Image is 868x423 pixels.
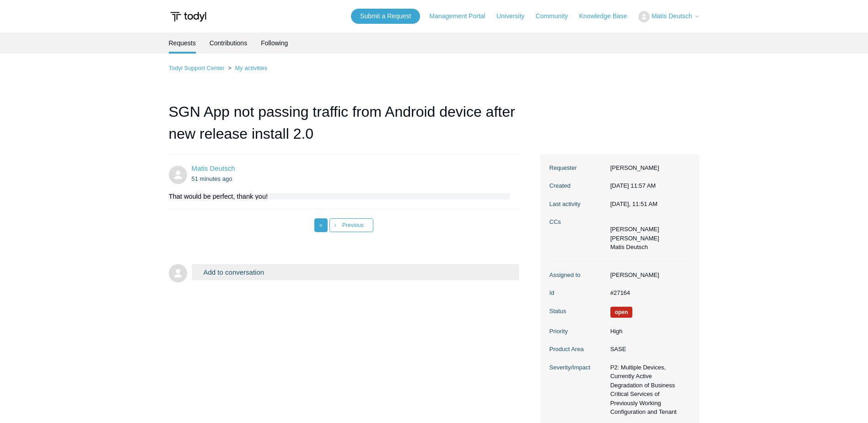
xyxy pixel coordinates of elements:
dt: Assigned to [550,271,606,280]
a: My activities [235,65,267,71]
dt: CCs [550,217,606,227]
a: Previous [329,218,373,232]
div: That would be perfect, thank you! [169,193,510,200]
li: Sam Lipke [610,234,659,243]
li: Matis Deutsch [610,243,659,252]
span: ‹ [334,222,336,228]
a: Matis Deutsch [192,164,235,172]
li: Todyl Support Center [169,65,226,71]
a: Knowledge Base [579,11,636,21]
dd: SASE [606,345,690,354]
li: Requests [169,33,196,54]
dd: [PERSON_NAME] [606,271,690,280]
li: My activities [226,65,267,71]
a: Todyl Support Center [169,65,225,71]
a: University [496,11,534,21]
dd: [PERSON_NAME] [606,163,690,173]
a: Management Portal [430,11,495,21]
h1: SGN App not passing traffic from Android device after new release install 2.0 [169,101,519,154]
dt: Last activity [550,200,606,209]
img: Todyl Support Center Help Center home page [169,8,208,25]
dt: Status [550,307,606,316]
time: 08/22/2025, 11:51 [192,175,232,182]
dt: Severity/Impact [550,363,606,372]
a: Following [261,33,288,54]
a: Submit a Request [351,9,420,24]
span: Previous [342,222,364,228]
time: 08/08/2025, 11:57 [610,182,656,189]
dt: Requester [550,163,606,173]
button: Add to conversation [192,264,519,280]
dt: Id [550,288,606,298]
dd: P2: Multiple Devices, Currently Active Degradation of Business Critical Services of Previously Wo... [606,363,690,417]
dd: #27164 [606,288,690,298]
span: We are working on a response for you [610,307,633,318]
dt: Priority [550,327,606,336]
span: Matis Deutsch [652,12,692,20]
dt: Created [550,181,606,190]
span: « [319,222,323,228]
time: 08/22/2025, 11:51 [610,201,658,207]
dd: High [606,327,690,336]
li: Steve Rubin [610,225,659,234]
button: Matis Deutsch [638,11,700,22]
dt: Product Area [550,345,606,354]
a: Community [536,11,577,21]
a: Contributions [210,33,248,54]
